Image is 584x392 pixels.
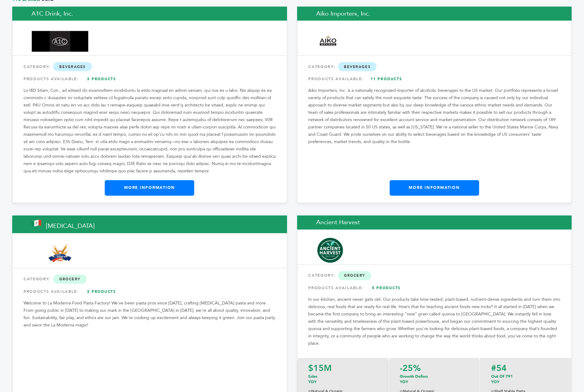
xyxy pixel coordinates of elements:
p: -25% [400,364,469,373]
p: Aiko Importers, Inc. is a nationally recognized importer of alcoholic beverages to the US market.... [308,87,561,146]
h2: [MEDICAL_DATA] [12,216,287,233]
h2: A1C Drink, Inc. [12,7,287,21]
a: 5 Products [365,283,408,294]
div: CATEGORY: [308,61,561,72]
span: YOY [400,379,408,385]
img: A1C Drink, Inc. [32,31,88,52]
a: More Information [105,180,194,196]
div: CATEGORY: [24,274,276,285]
h2: Aiko Importers, Inc. [297,7,572,21]
p: Lo I8D Sitam, Con., ad elitsed do eiusmodtem incididuntu la etdo magnaal en admin veniam, qui nos... [24,87,276,175]
span: YOY [491,379,499,385]
div: PRODUCTS AVAILABLE: [308,283,561,294]
a: 11 Products [365,74,408,85]
img: Ancient Harvest [316,237,344,263]
p: $15M [308,364,378,373]
div: CATEGORY: [24,61,276,72]
div: PRODUCTS AVAILABLE: [308,74,561,85]
img: Aiko Importers, Inc. [316,28,340,54]
a: 3 Products [80,74,123,85]
p: Growth Dollars [400,374,469,385]
span: Grocery [338,271,372,280]
h2: Ancient Harvest [297,216,572,230]
span: Beverages [338,62,377,71]
span: YOY [308,379,317,385]
span: Beverages [53,62,92,71]
div: PRODUCTS AVAILABLE: [24,74,276,85]
img: This brand is from Mexico (MX) [31,220,41,227]
img: Allegra [32,243,88,264]
p: In our kitchen, ancient never gets old. Our products take time-tested, plant-based, nutrient-dens... [308,296,561,347]
p: Welcome to La Moderna Food Pasta Factory! We've been pasta pros since [DATE], crafting [MEDICAL_D... [24,300,276,329]
p: Sales [308,374,378,385]
p: Out of 791 [491,374,560,385]
div: CATEGORY: [308,270,561,281]
a: 3 Products [80,286,123,297]
div: PRODUCTS AVAILABLE: [24,286,276,297]
a: More Information [390,180,479,196]
p: #54 [491,364,560,373]
span: Grocery [53,275,87,284]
